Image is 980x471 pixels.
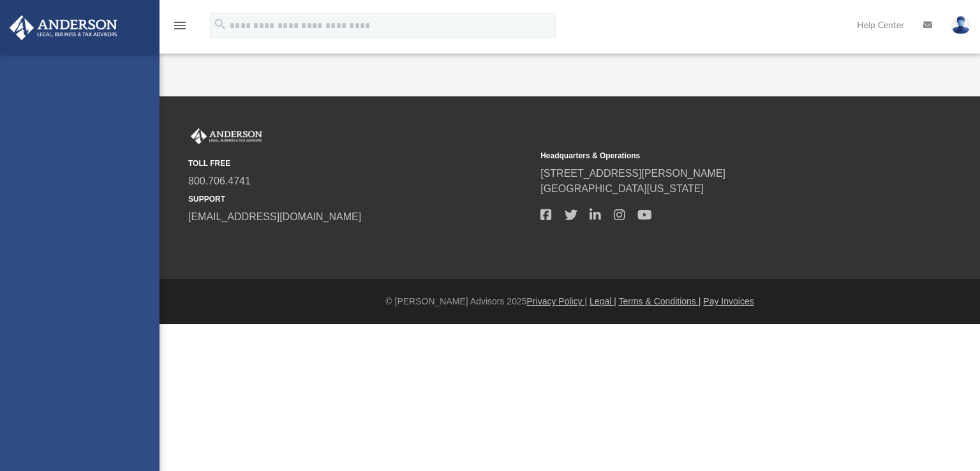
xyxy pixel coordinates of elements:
[540,150,884,161] small: Headquarters & Operations
[213,17,227,31] i: search
[172,18,188,33] i: menu
[527,296,588,306] a: Privacy Policy |
[188,176,251,186] a: 800.706.4741
[540,168,725,179] a: [STREET_ADDRESS][PERSON_NAME]
[951,16,970,34] img: User Pic
[172,24,188,33] a: menu
[6,15,121,40] img: Anderson Advisors Platinum Portal
[188,158,531,169] small: TOLL FREE
[590,296,616,306] a: Legal |
[188,211,361,222] a: [EMAIL_ADDRESS][DOMAIN_NAME]
[619,296,701,306] a: Terms & Conditions |
[160,295,980,308] div: © [PERSON_NAME] Advisors 2025
[540,183,704,194] a: [GEOGRAPHIC_DATA][US_STATE]
[703,296,754,306] a: Pay Invoices
[188,193,531,205] small: SUPPORT
[188,128,265,145] img: Anderson Advisors Platinum Portal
